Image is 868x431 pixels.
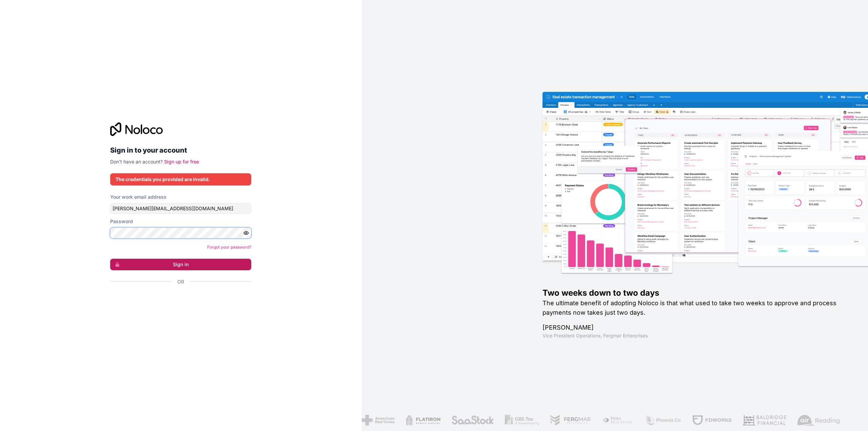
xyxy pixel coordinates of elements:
h1: Vice President Operations , Fergmar Enterprises [542,332,846,339]
h2: The ultimate benefit of adopting Noloco is that what used to take two weeks to approve and proces... [542,298,846,317]
img: /assets/fdworks-Bi04fVtw.png [692,415,732,426]
input: Password [110,228,251,238]
img: /assets/airreading-FwAmRzSr.png [797,415,840,426]
h2: Sign in to your account [110,144,251,156]
h1: Two weeks down to two days [542,288,846,298]
input: Email address [110,203,251,214]
img: /assets/saastock-C6Zbiodz.png [451,415,494,426]
img: /assets/baldridge-DxmPIwAm.png [742,415,786,426]
span: Or [177,278,184,285]
label: Your work email address [110,194,166,200]
a: Forgot your password? [207,244,251,250]
iframe: Sign in with Google Button [107,293,249,308]
button: Sign in [110,259,251,270]
span: Don't have an account? [110,159,163,164]
img: /assets/gbstax-C-GtDUiK.png [505,415,539,426]
img: /assets/fergmar-CudnrXN5.png [550,415,591,426]
img: /assets/fiera-fwj2N5v4.png [602,415,634,426]
label: Password [110,218,133,225]
img: /assets/flatiron-C8eUkumj.png [405,415,440,426]
div: The credentials you provided are invalid. [116,176,246,183]
img: /assets/american-red-cross-BAupjrZR.png [361,415,394,426]
a: Sign up for free [164,159,199,164]
img: /assets/phoenix-BREaitsQ.png [645,415,681,426]
h1: [PERSON_NAME] [542,323,846,332]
